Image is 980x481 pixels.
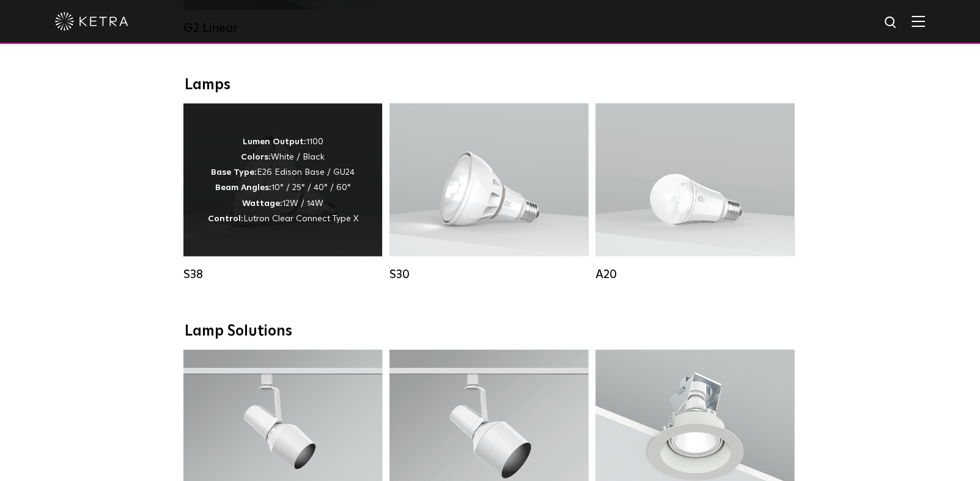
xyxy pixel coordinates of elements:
div: Lamps [185,76,796,94]
div: A20 [595,267,794,282]
span: Lutron Clear Connect Type X [243,215,358,223]
div: Lamp Solutions [185,323,796,340]
img: Hamburger%20Nav.svg [912,15,925,27]
strong: Base Type: [211,168,257,177]
strong: Beam Angles: [215,183,271,192]
a: A20 Lumen Output:600 / 800Colors:White / BlackBase Type:E26 Edison Base / GU24Beam Angles:Omni-Di... [595,103,794,282]
p: 1100 White / Black E26 Edison Base / GU24 10° / 25° / 40° / 60° 12W / 14W [208,134,358,227]
div: S38 [183,267,382,282]
strong: Control: [208,215,243,223]
div: S30 [389,267,588,282]
strong: Lumen Output: [243,138,306,146]
a: S30 Lumen Output:1100Colors:White / BlackBase Type:E26 Edison Base / GU24Beam Angles:15° / 25° / ... [389,103,588,282]
a: S38 Lumen Output:1100Colors:White / BlackBase Type:E26 Edison Base / GU24Beam Angles:10° / 25° / ... [183,103,382,282]
strong: Colors: [241,153,271,161]
strong: Wattage: [242,199,282,208]
img: search icon [883,15,899,31]
img: ketra-logo-2019-white [55,12,128,31]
